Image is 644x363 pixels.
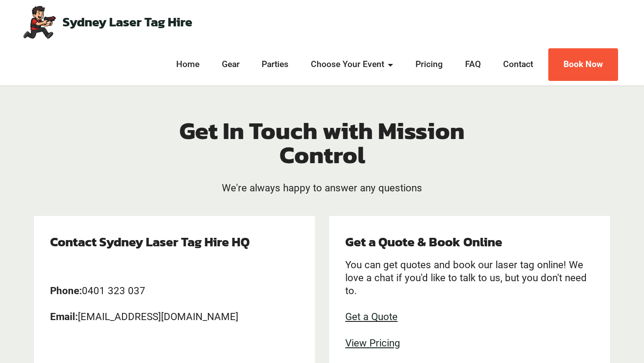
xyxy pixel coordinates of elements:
[345,311,398,322] a: Get a Quote
[219,58,242,71] a: Gear
[259,58,292,71] a: Parties
[309,58,396,71] a: Choose Your Event
[413,58,445,71] a: Pricing
[50,232,250,251] strong: Contact Sydney Laser Tag Hire HQ
[548,48,618,81] a: Book Now
[462,58,483,71] a: FAQ
[21,4,57,39] img: Mobile Laser Tag Parties Sydney
[63,16,192,29] a: Sydney Laser Tag Hire
[179,112,465,173] strong: Get In Touch with Mission Control
[500,58,536,71] a: Contact
[50,258,299,324] p: 0401 323 037 [EMAIL_ADDRESS][DOMAIN_NAME]
[345,337,400,349] a: View Pricing
[50,311,78,322] strong: Email:
[345,232,502,251] strong: Get a Quote & Book Online
[174,58,202,71] a: Home
[150,181,494,194] h4: We're always happy to answer any questions
[50,285,82,296] strong: Phone:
